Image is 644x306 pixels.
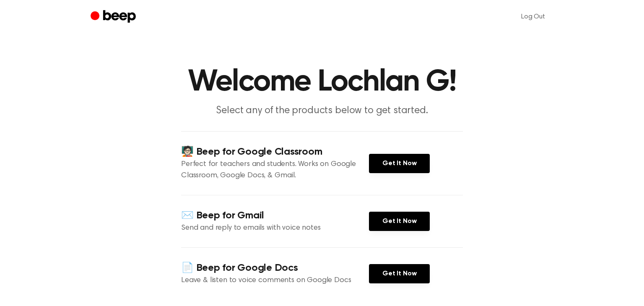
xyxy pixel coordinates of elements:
[369,212,430,231] a: Get It Now
[161,104,483,118] p: Select any of the products below to get started.
[181,275,369,286] p: Leave & listen to voice comments on Google Docs
[181,223,369,234] p: Send and reply to emails with voice notes
[369,154,430,173] a: Get It Now
[513,7,553,27] a: Log Out
[369,264,430,283] a: Get It Now
[181,261,369,275] h4: 📄 Beep for Google Docs
[181,145,369,159] h4: 🧑🏻‍🏫 Beep for Google Classroom
[181,209,369,223] h4: ✉️ Beep for Gmail
[91,9,138,25] a: Beep
[107,67,537,97] h1: Welcome Lochlan G!
[181,159,369,182] p: Perfect for teachers and students. Works on Google Classroom, Google Docs, & Gmail.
